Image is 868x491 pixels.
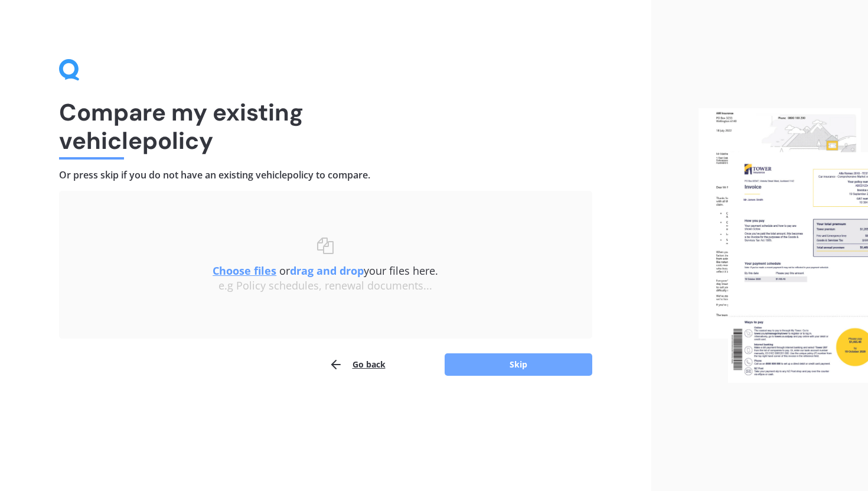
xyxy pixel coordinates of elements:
h4: Or press skip if you do not have an existing vehicle policy to compare. [59,169,592,181]
u: Choose files [213,264,276,278]
b: drag and drop [290,264,364,278]
div: e.g Policy schedules, renewal documents... [83,279,569,292]
span: or your files here. [213,264,438,278]
button: Skip [445,353,592,376]
h1: Compare my existing vehicle policy [59,98,592,155]
button: Go back [329,353,386,376]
